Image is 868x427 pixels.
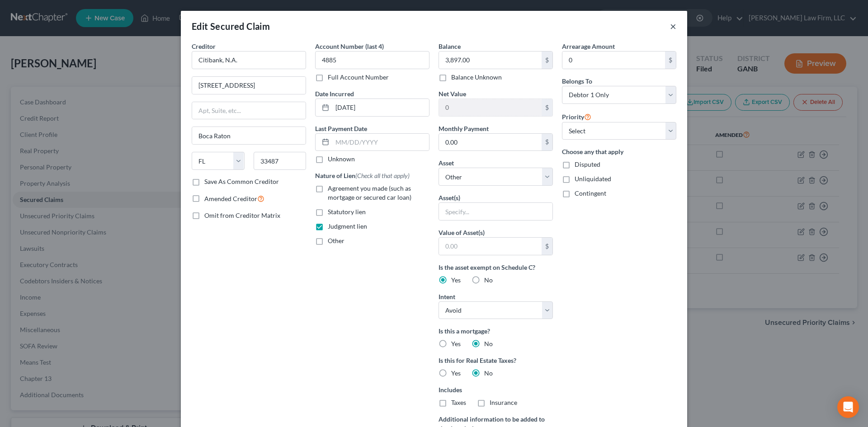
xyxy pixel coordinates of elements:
div: Edit Secured Claim [192,20,270,33]
input: 0.00 [562,52,665,69]
label: Nature of Lien [315,171,410,180]
input: 0.00 [439,52,542,69]
input: Enter city... [192,127,306,144]
span: Creditor [192,42,216,50]
input: 0.00 [439,238,542,255]
label: Value of Asset(s) [439,228,485,237]
label: Is this a mortgage? [439,326,553,336]
label: Includes [439,385,553,394]
input: MM/DD/YYYY [332,99,429,116]
label: Intent [439,292,455,301]
span: Yes [451,276,461,284]
span: Yes [451,369,461,377]
span: Statutory lien [328,208,366,216]
label: Asset(s) [439,193,460,202]
label: Date Incurred [315,89,354,99]
label: Is this for Real Estate Taxes? [439,356,553,365]
label: Account Number (last 4) [315,42,384,51]
label: Net Value [439,89,466,99]
div: $ [542,99,552,116]
label: Full Account Number [328,73,389,82]
label: Is the asset exempt on Schedule C? [439,263,553,272]
span: Asset [439,159,454,167]
span: Unliquidated [575,175,611,183]
input: 0.00 [439,99,542,116]
div: $ [542,134,552,151]
span: (Check all that apply) [355,172,410,179]
label: Balance Unknown [451,73,502,82]
span: Agreement you made (such as mortgage or secured car loan) [328,184,411,201]
input: MM/DD/YYYY [332,134,429,151]
span: Judgment lien [328,222,367,230]
div: Open Intercom Messenger [837,396,859,418]
label: Choose any that apply [562,147,676,156]
label: Priority [562,111,591,122]
input: Specify... [439,203,552,220]
input: Search creditor by name... [192,51,306,69]
input: Enter zip... [254,152,307,170]
span: No [484,340,493,347]
input: 0.00 [439,134,542,151]
label: Last Payment Date [315,124,367,133]
input: Apt, Suite, etc... [192,102,306,119]
span: Disputed [575,160,600,168]
span: Taxes [451,399,466,406]
span: No [484,276,493,284]
input: XXXX [315,51,429,69]
span: Contingent [575,189,606,197]
label: Monthly Payment [439,124,489,133]
button: × [670,21,676,32]
span: No [484,369,493,377]
span: Omit from Creditor Matrix [204,211,280,219]
label: Balance [439,42,461,51]
div: $ [665,52,676,69]
label: Arrearage Amount [562,42,615,51]
div: $ [542,52,552,69]
label: Save As Common Creditor [204,177,279,186]
span: Belongs To [562,77,592,85]
span: Other [328,237,344,244]
span: Yes [451,340,461,347]
span: Amended Creditor [204,195,257,202]
input: Enter address... [192,77,306,94]
div: $ [542,238,552,255]
span: Insurance [490,399,517,406]
label: Unknown [328,155,355,164]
